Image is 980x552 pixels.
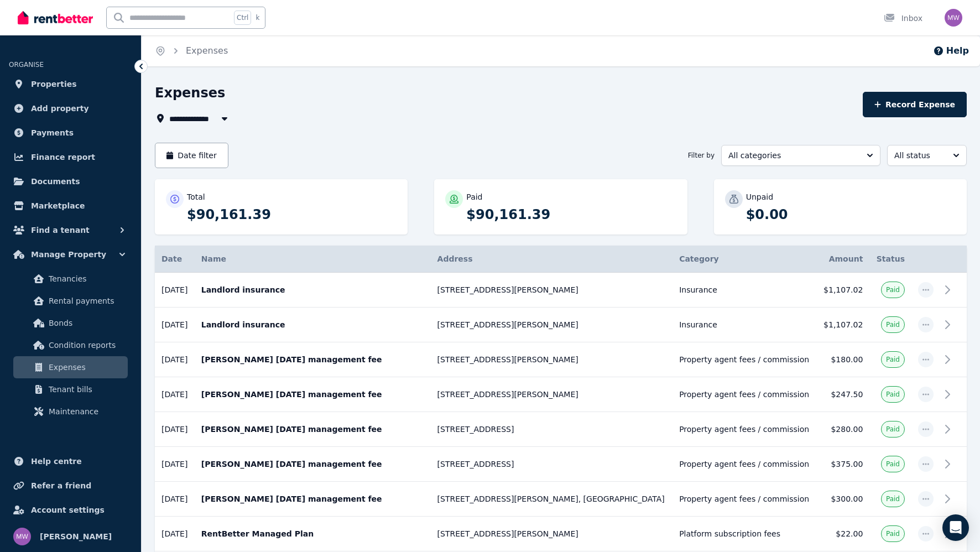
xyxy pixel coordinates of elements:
nav: Breadcrumb [142,35,241,66]
a: Marketplace [9,195,132,217]
span: Paid [886,285,900,294]
td: [STREET_ADDRESS][PERSON_NAME] [431,273,673,308]
h1: Expenses [155,84,225,102]
a: Rental payments [13,290,128,312]
span: Payments [31,126,74,139]
img: May Wong [13,528,31,545]
span: Manage Property [31,248,106,261]
td: Property agent fees / commission [673,412,816,447]
a: Payments [9,122,132,144]
p: Total [187,191,205,202]
span: Marketplace [31,199,85,212]
button: All status [887,145,967,166]
a: Properties [9,73,132,95]
button: All categories [721,145,880,166]
p: [PERSON_NAME] [DATE] management fee [201,424,424,435]
p: [PERSON_NAME] [DATE] management fee [201,459,424,470]
td: $375.00 [817,447,870,482]
div: Open Intercom Messenger [942,514,969,541]
td: $300.00 [817,482,870,517]
p: $0.00 [746,206,956,223]
td: [DATE] [155,482,195,517]
span: Expenses [49,361,123,374]
span: Condition reports [49,339,123,352]
a: Account settings [9,499,132,521]
span: Help centre [31,455,82,468]
a: Condition reports [13,334,128,356]
p: [PERSON_NAME] [DATE] management fee [201,389,424,400]
td: Property agent fees / commission [673,342,816,377]
th: Date [155,246,195,273]
a: Refer a friend [9,475,132,497]
td: $180.00 [817,342,870,377]
p: [PERSON_NAME] [DATE] management fee [201,493,424,504]
td: [STREET_ADDRESS] [431,447,673,482]
span: Tenancies [49,272,123,285]
td: Property agent fees / commission [673,482,816,517]
span: Tenant bills [49,383,123,396]
th: Amount [817,246,870,273]
p: Landlord insurance [201,319,424,330]
td: [STREET_ADDRESS][PERSON_NAME] [431,377,673,412]
button: Manage Property [9,243,132,265]
span: Documents [31,175,80,188]
p: $90,161.39 [466,206,676,223]
span: Maintenance [49,405,123,418]
td: [DATE] [155,447,195,482]
th: Name [195,246,431,273]
span: Find a tenant [31,223,90,237]
td: $22.00 [817,517,870,551]
p: Landlord insurance [201,284,424,295]
td: [STREET_ADDRESS][PERSON_NAME] [431,517,673,551]
img: RentBetter [18,9,93,26]
a: Finance report [9,146,132,168]
span: Rental payments [49,294,123,308]
td: [STREET_ADDRESS] [431,412,673,447]
td: [DATE] [155,377,195,412]
td: Insurance [673,273,816,308]
td: [STREET_ADDRESS][PERSON_NAME], [GEOGRAPHIC_DATA] [431,482,673,517]
span: ORGANISE [9,61,44,69]
button: Help [933,44,969,58]
button: Record Expense [863,92,967,117]
a: Maintenance [13,400,128,423]
td: Property agent fees / commission [673,377,816,412]
td: [DATE] [155,308,195,342]
span: Paid [886,425,900,434]
p: $90,161.39 [187,206,397,223]
p: Unpaid [746,191,773,202]
span: All status [894,150,944,161]
td: Platform subscription fees [673,517,816,551]
th: Category [673,246,816,273]
a: Tenant bills [13,378,128,400]
a: Expenses [13,356,128,378]
th: Status [869,246,911,273]
p: [PERSON_NAME] [DATE] management fee [201,354,424,365]
td: [DATE] [155,342,195,377]
button: Date filter [155,143,228,168]
td: [DATE] [155,517,195,551]
div: Inbox [884,13,922,24]
span: All categories [728,150,858,161]
span: Paid [886,355,900,364]
p: RentBetter Managed Plan [201,528,424,539]
a: Documents [9,170,132,192]
span: Ctrl [234,11,251,25]
span: Paid [886,320,900,329]
td: [STREET_ADDRESS][PERSON_NAME] [431,308,673,342]
span: Refer a friend [31,479,91,492]
span: Paid [886,390,900,399]
span: Bonds [49,316,123,330]
p: Paid [466,191,482,202]
button: Find a tenant [9,219,132,241]
td: [DATE] [155,273,195,308]
span: Properties [31,77,77,91]
a: Help centre [9,450,132,472]
td: [DATE] [155,412,195,447]
a: Add property [9,97,132,119]
th: Address [431,246,673,273]
span: Finance report [31,150,95,164]
td: $1,107.02 [817,308,870,342]
span: Account settings [31,503,105,517]
td: [STREET_ADDRESS][PERSON_NAME] [431,342,673,377]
